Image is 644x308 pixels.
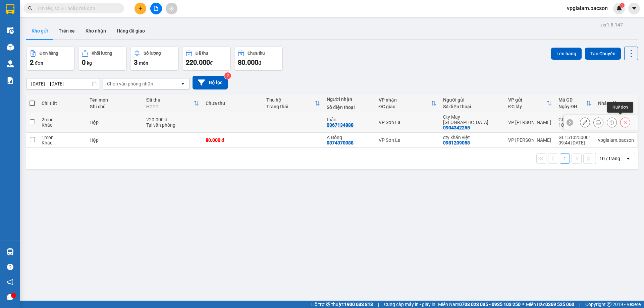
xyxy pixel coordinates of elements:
span: caret-down [631,5,637,11]
div: Đã thu [146,97,194,103]
div: Chưa thu [248,51,265,56]
strong: 0369 525 060 [545,302,574,307]
th: Toggle SortBy [555,95,595,112]
div: Người nhận [327,97,372,102]
div: VP Sơn La [379,137,436,143]
sup: 2 [224,72,231,79]
img: solution-icon [7,77,14,84]
div: 1 món [42,135,83,140]
div: Chọn văn phòng nhận [107,80,153,87]
div: VP nhận [379,97,431,103]
div: Số điện thoại [327,105,372,110]
div: VP [PERSON_NAME] [508,137,552,143]
input: Select a date range. [26,78,100,89]
span: đ [210,60,213,66]
svg: open [626,156,631,161]
button: aim [166,3,177,14]
img: warehouse-icon [7,60,14,67]
span: copyright [607,302,611,307]
div: Hộp [90,137,140,143]
span: Hỗ trợ kỹ thuật: [311,301,373,308]
div: Chưa thu [206,101,260,106]
span: Miền Bắc [526,301,574,308]
img: icon-new-feature [616,5,622,11]
button: caret-down [628,3,640,14]
span: Miền Nam [438,301,521,308]
div: 0904342255 [443,125,470,130]
span: ⚪️ [522,303,524,306]
button: Kho nhận [80,23,111,39]
span: đơn [35,60,43,66]
img: warehouse-icon [7,248,14,255]
div: Ngày ĐH [558,104,586,109]
div: 220.000 đ [146,117,199,122]
div: VP gửi [508,97,546,103]
span: question-circle [7,264,13,270]
div: Tên món [90,97,140,103]
div: A Đồng [327,135,372,140]
div: 2 món [42,117,83,122]
div: Khối lượng [92,51,112,56]
button: Lên hàng [551,48,582,60]
span: Cung cấp máy in - giấy in: [384,301,436,308]
button: Đã thu220.000đ [182,47,231,71]
div: HTTT [146,104,194,109]
div: Đơn hàng [40,51,58,56]
svg: open [180,81,185,86]
span: vpgialam.bacson [561,4,613,12]
li: Hotline: 0965551559 [63,25,280,33]
button: Chưa thu80.000đ [234,47,283,71]
span: món [139,60,148,66]
div: GL1510250002 [558,117,591,122]
img: logo-vxr [6,4,14,14]
div: 0367134888 [327,122,354,128]
div: Khác [42,122,83,128]
div: vpgialam.bacson [598,137,634,143]
button: Trên xe [53,23,80,39]
th: Toggle SortBy [505,95,555,112]
strong: 0708 023 035 - 0935 103 250 [459,302,521,307]
div: 09:44 [DATE] [558,140,591,145]
div: cty khăn việt [443,135,501,140]
span: 2 [30,58,34,66]
div: Khác [42,140,83,145]
div: Hộp [90,120,140,125]
span: plus [138,6,143,11]
div: GL1510250001 [558,135,591,140]
span: 3 [134,58,138,66]
span: | [378,301,379,308]
img: warehouse-icon [7,44,14,51]
div: Trạng thái [266,104,315,109]
button: Tạo Chuyến [585,48,621,60]
div: Cty May Sài Đồng [443,114,501,125]
b: GỬI : VP [PERSON_NAME] [8,49,117,60]
div: 80.000 đ [206,137,260,143]
strong: 1900 633 818 [344,302,373,307]
span: đ [258,60,261,66]
th: Toggle SortBy [375,95,440,112]
div: Tại văn phòng [146,122,199,128]
div: 10 / trang [599,155,620,162]
th: Toggle SortBy [143,95,202,112]
div: Người gửi [443,97,501,103]
div: Chi tiết [42,101,83,106]
span: message [7,294,13,300]
span: 0 [82,58,86,66]
span: | [579,301,580,308]
sup: 1 [620,3,625,8]
div: Số điện thoại [443,104,501,109]
div: Ghi chú [90,104,140,109]
div: Sửa đơn hàng [580,117,590,127]
div: thảo [327,117,372,122]
button: Kho gửi [26,23,53,39]
span: search [28,6,33,11]
button: plus [135,3,146,14]
div: Thu hộ [266,97,315,103]
button: file-add [150,3,162,14]
span: kg [87,60,92,66]
div: 0981209058 [443,140,470,145]
span: 220.000 [186,58,210,66]
div: Số lượng [144,51,161,56]
div: Đã thu [196,51,208,56]
span: notification [7,279,13,285]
